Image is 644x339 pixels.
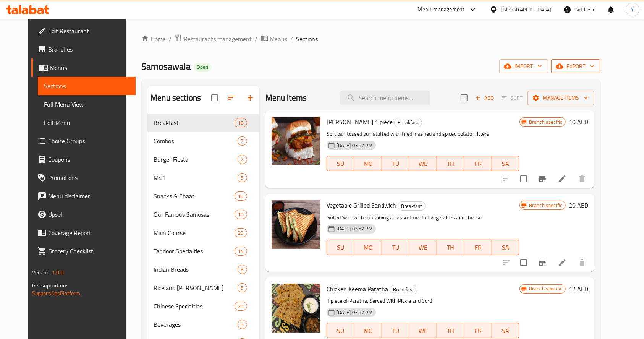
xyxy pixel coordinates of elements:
[38,95,136,114] a: Full Menu View
[526,285,565,292] span: Branch specific
[327,283,388,295] span: Chicken Keema Paratha
[533,170,552,188] button: Branch-specific-item
[48,45,130,54] span: Branches
[354,156,382,171] button: MO
[154,191,235,201] span: Snacks & Chaat
[147,169,259,187] div: M415
[147,205,259,224] div: Our Famous Samosas10
[395,118,422,127] span: Breakfast
[527,91,594,105] button: Manage items
[492,156,519,171] button: SA
[569,200,588,211] h6: 20 AED
[32,288,81,298] a: Support.OpsPlatform
[358,242,379,253] span: MO
[272,284,320,333] img: Chicken Keema Paratha
[154,265,237,274] div: Indian Breads
[551,59,600,73] button: export
[235,191,247,201] div: items
[238,283,247,292] div: items
[154,118,235,127] span: Breakfast
[169,34,172,44] li: /
[238,284,247,292] span: 5
[261,34,287,44] a: Menus
[154,228,235,237] span: Main Course
[468,158,489,169] span: FR
[235,303,246,310] span: 20
[154,173,237,182] span: M41
[235,211,246,218] span: 10
[501,5,551,14] div: [GEOGRAPHIC_DATA]
[32,268,51,277] span: Version:
[409,156,437,171] button: WE
[235,229,246,237] span: 20
[194,63,211,72] div: Open
[265,92,307,104] h2: Menu items
[534,93,588,103] span: Manage items
[154,302,235,311] span: Chinese Specialties
[147,297,259,315] div: Chinese Specialties20
[409,323,437,338] button: WE
[327,240,354,255] button: SU
[235,210,247,219] div: items
[440,242,461,253] span: TH
[440,158,461,169] span: TH
[272,117,320,165] img: Vada Pav 1 piece
[456,90,472,106] span: Select section
[569,284,588,294] h6: 12 AED
[573,170,591,188] button: delete
[385,158,406,169] span: TU
[154,247,235,256] span: Tandoor Specialties
[358,325,379,336] span: MO
[48,136,130,146] span: Choice Groups
[238,156,247,163] span: 2
[495,325,516,336] span: SA
[385,325,406,336] span: TU
[333,309,376,316] span: [DATE] 03:57 PM
[327,129,519,139] p: Soft pan tossed bun stuffed with fried mashed and spiced potato fritters
[492,240,519,255] button: SA
[573,253,591,272] button: delete
[474,94,495,102] span: Add
[31,242,136,260] a: Grocery Checklist
[440,325,461,336] span: TH
[495,158,516,169] span: SA
[390,285,417,294] div: Breakfast
[32,281,67,290] span: Get support on:
[238,174,247,182] span: 5
[358,158,379,169] span: MO
[50,63,130,72] span: Menus
[147,132,259,150] div: Combos7
[154,155,237,164] div: Burger Fiesta
[235,228,247,237] div: items
[235,119,246,127] span: 18
[468,325,489,336] span: FR
[464,156,492,171] button: FR
[464,240,492,255] button: FR
[497,92,527,104] span: Select section first
[413,242,434,253] span: WE
[327,156,354,171] button: SU
[333,142,376,149] span: [DATE] 03:57 PM
[52,268,64,277] span: 1.0.0
[327,323,354,338] button: SU
[398,202,425,211] span: Breakfast
[327,296,519,306] p: 1 piece of Paratha, Served With Pickle and Curd
[235,193,246,200] span: 15
[31,150,136,169] a: Coupons
[223,89,241,107] span: Sort sections
[516,255,532,271] span: Select to update
[327,116,393,128] span: [PERSON_NAME] 1 piece
[235,302,247,311] div: items
[48,173,130,182] span: Promotions
[48,247,130,256] span: Grocery Checklist
[238,321,247,328] span: 5
[330,325,351,336] span: SU
[437,156,464,171] button: TH
[38,114,136,132] a: Edit Menu
[147,114,259,132] div: Breakfast18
